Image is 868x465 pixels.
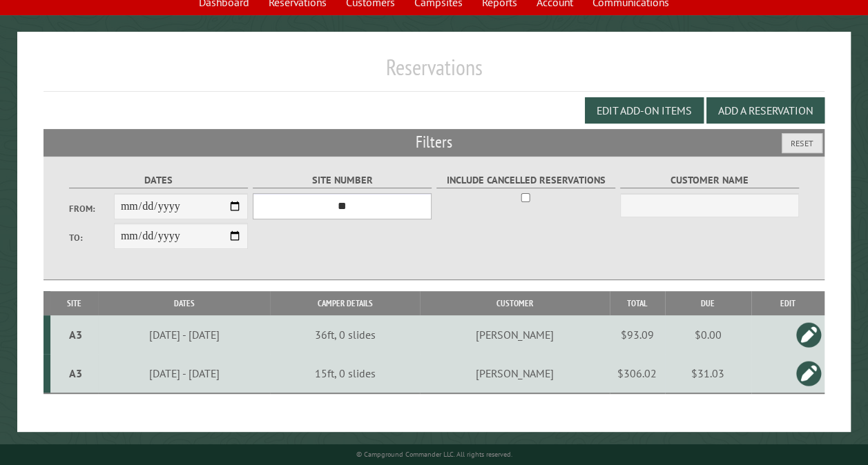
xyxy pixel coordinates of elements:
[665,315,751,354] td: $0.00
[665,291,751,315] th: Due
[253,172,432,188] label: Site Number
[620,172,799,188] label: Customer Name
[44,129,824,155] h2: Filters
[100,366,268,380] div: [DATE] - [DATE]
[610,354,665,393] td: $306.02
[44,54,824,92] h1: Reservations
[610,291,665,315] th: Total
[751,291,825,315] th: Edit
[665,354,751,393] td: $31.03
[356,450,512,459] small: © Campground Commander LLC. All rights reserved.
[50,291,98,315] th: Site
[69,172,248,188] label: Dates
[270,354,420,393] td: 15ft, 0 slides
[610,315,665,354] td: $93.09
[436,172,615,188] label: Include Cancelled Reservations
[98,291,270,315] th: Dates
[69,231,114,244] label: To:
[782,133,822,153] button: Reset
[69,202,114,215] label: From:
[270,315,420,354] td: 36ft, 0 slides
[420,315,609,354] td: [PERSON_NAME]
[270,291,420,315] th: Camper Details
[56,366,96,380] div: A3
[56,328,96,342] div: A3
[420,354,609,393] td: [PERSON_NAME]
[706,97,824,123] button: Add a Reservation
[585,97,704,123] button: Edit Add-on Items
[100,328,268,342] div: [DATE] - [DATE]
[420,291,609,315] th: Customer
